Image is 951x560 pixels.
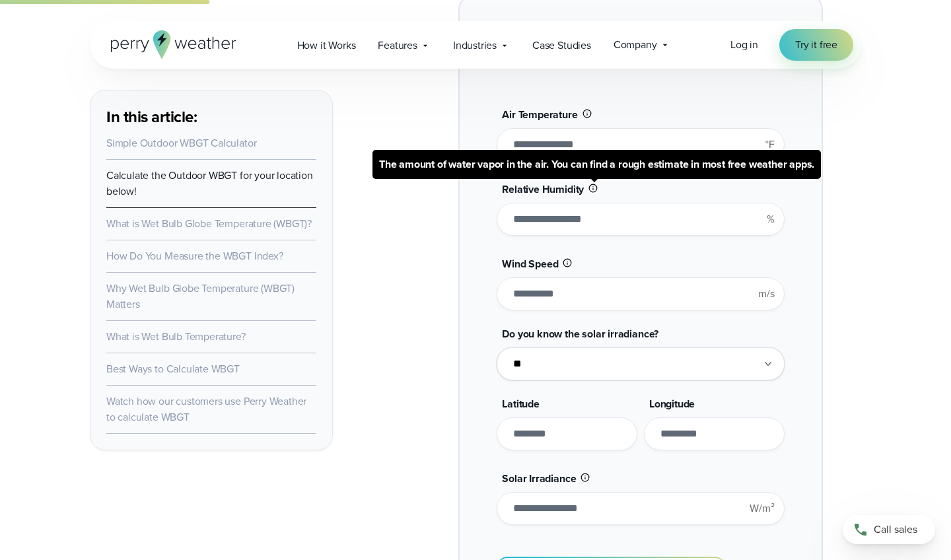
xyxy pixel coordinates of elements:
[649,396,695,411] span: Longitude
[521,32,602,59] a: Case Studies
[286,32,367,59] a: How it Works
[106,361,240,376] a: Best Ways to Calculate WBGT
[730,37,758,52] span: Log in
[378,38,417,53] span: Features
[106,281,295,312] a: Why Wet Bulb Globe Temperature (WBGT) Matters
[106,106,316,127] h3: In this article:
[502,107,577,122] span: Air Temperature
[106,248,283,263] a: How Do You Measure the WBGT Index?
[106,135,256,151] a: Simple Outdoor WBGT Calculator
[843,515,935,544] a: Call sales
[532,38,591,53] span: Case Studies
[795,37,837,53] span: Try it free
[106,168,313,199] a: Calculate the Outdoor WBGT for your location below!
[874,522,917,538] span: Call sales
[106,216,312,231] a: What is Wet Bulb Globe Temperature (WBGT)?
[502,471,576,486] span: Solar Irradiance
[502,256,558,271] span: Wind Speed
[297,38,356,53] span: How it Works
[502,326,658,341] span: Do you know the solar irradiance?
[730,37,758,53] a: Log in
[106,329,246,344] a: What is Wet Bulb Temperature?
[502,396,540,411] span: Latitude
[106,394,306,425] a: Watch how our customers use Perry Weather to calculate WBGT
[779,29,853,61] a: Try it free
[372,150,821,179] span: The amount of water vapor in the air. You can find a rough estimate in most free weather apps.
[453,38,497,53] span: Industries
[614,37,657,53] span: Company
[502,182,584,197] span: Relative Humidity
